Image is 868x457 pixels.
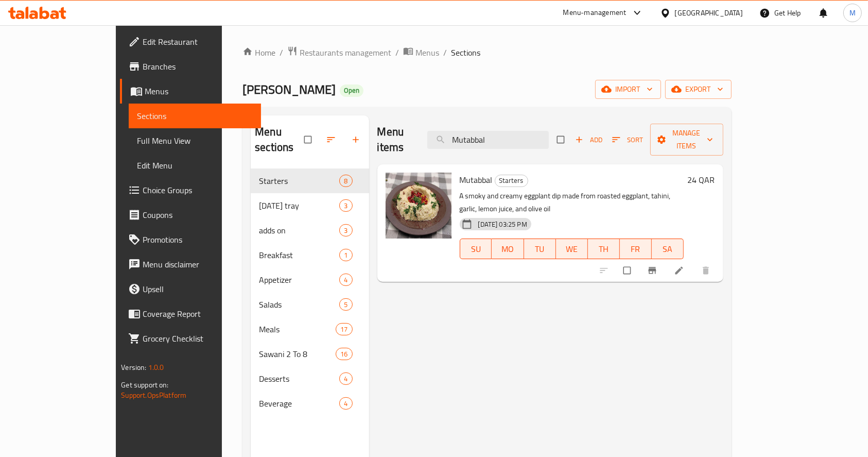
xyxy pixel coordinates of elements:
div: Open [340,84,363,97]
span: TH [592,242,616,257]
a: Edit menu item [674,265,686,276]
span: Desserts [259,373,339,385]
span: 4 [340,374,352,384]
div: items [336,323,352,335]
li: / [280,46,283,59]
div: items [339,175,352,187]
span: Edit Restaurant [143,36,253,48]
span: 3 [340,226,352,235]
div: items [339,373,352,385]
a: Restaurants management [287,46,391,59]
div: Sawani 2 To 816 [251,342,369,366]
span: 1 [340,250,352,260]
img: Mutabbal [386,173,452,239]
span: Sections [451,46,480,59]
span: Branches [143,60,253,73]
button: FR [620,239,652,259]
div: Breakfast1 [251,243,369,267]
div: [DATE] tray3 [251,193,369,218]
a: Menu disclaimer [120,252,261,277]
div: Meals [259,323,336,335]
button: SA [652,239,684,259]
span: 4 [340,399,352,409]
span: [DATE] 03:25 PM [474,219,531,229]
div: items [339,298,352,311]
span: 5 [340,300,352,310]
a: Edit Restaurant [120,29,261,54]
span: 1.0.0 [148,361,164,374]
span: Sort items [605,132,650,148]
input: search [427,131,549,149]
span: Menus [145,85,253,97]
button: Manage items [650,124,723,156]
span: Add [575,134,603,146]
div: items [339,249,352,261]
span: 17 [336,325,352,334]
span: Version: [121,361,146,374]
span: Mutabbal [460,172,493,188]
span: 8 [340,176,352,186]
span: Select all sections [298,130,320,149]
div: items [339,199,352,212]
span: Coverage Report [143,308,253,320]
button: Branch-specific-item [641,259,666,282]
span: Coupons [143,209,253,221]
button: WE [556,239,588,259]
span: Menus [415,46,439,59]
button: Add [572,132,605,148]
nav: Menu sections [251,164,369,420]
span: Sections [137,110,253,122]
div: items [336,348,352,360]
button: MO [492,239,524,259]
span: 3 [340,201,352,211]
a: Sections [129,104,261,128]
span: adds on [259,224,339,236]
a: Upsell [120,277,261,301]
span: Sort [612,134,644,146]
span: Edit Menu [137,159,253,172]
span: Sawani 2 To 8 [259,348,336,360]
span: MO [496,242,519,257]
button: delete [695,259,719,282]
h2: Menu sections [255,124,304,155]
span: [DATE] tray [259,199,339,212]
div: Meals17 [251,317,369,342]
h2: Menu items [377,124,415,155]
button: Add section [344,128,369,151]
div: Desserts4 [251,366,369,391]
div: Starters [259,175,339,187]
button: Sort [610,132,646,148]
div: Appetizer4 [251,267,369,292]
div: Salads5 [251,292,369,317]
span: 16 [336,349,352,359]
a: Coupons [120,202,261,227]
span: Beverage [259,397,339,410]
span: Upsell [143,283,253,295]
a: Branches [120,54,261,79]
span: Salads [259,298,339,311]
span: Open [340,86,363,95]
span: import [603,83,653,96]
span: Grocery Checklist [143,332,253,345]
span: 4 [340,275,352,285]
span: SU [464,242,488,257]
li: / [395,46,399,59]
button: export [665,80,732,99]
span: Breakfast [259,249,339,261]
span: Sort sections [320,128,344,151]
a: Menus [403,46,439,59]
a: Full Menu View [129,128,261,153]
span: Menu disclaimer [143,258,253,270]
a: Menus [120,79,261,104]
span: WE [560,242,584,257]
span: Appetizer [259,274,339,286]
button: TU [524,239,556,259]
a: Promotions [120,227,261,252]
div: Starters8 [251,168,369,193]
a: Edit Menu [129,153,261,178]
span: M [849,7,856,19]
span: export [673,83,723,96]
a: Grocery Checklist [120,326,261,351]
